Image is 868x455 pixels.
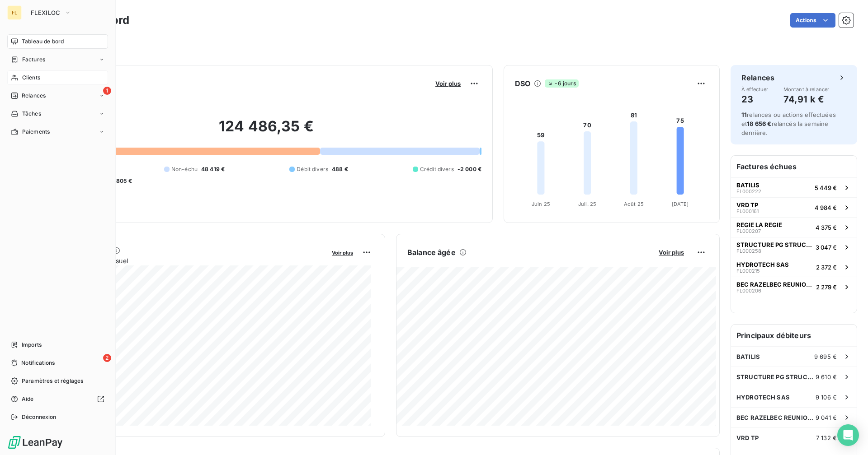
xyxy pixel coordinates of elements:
[816,373,837,381] span: 9 610 €
[103,354,111,362] span: 2
[816,224,837,231] span: 4 375 €
[7,5,22,20] div: FL
[731,217,857,237] button: REGIE LA REGIEFL0002074 375 €
[731,177,857,197] button: BATILISFL0002225 449 €
[741,92,769,107] h4: 23
[731,197,857,217] button: VRD TPFL0001614 984 €
[659,249,684,256] span: Voir plus
[656,248,687,256] button: Voir plus
[22,56,45,64] span: Factures
[736,228,761,234] span: FL000207
[22,92,46,100] span: Relances
[816,394,837,401] span: 9 106 €
[22,341,42,349] span: Imports
[51,256,325,265] span: Chiffre d'affaires mensuel
[532,201,550,207] tspan: Juin 25
[731,156,857,177] h6: Factures échues
[736,209,759,214] span: FL000161
[741,111,836,136] span: relances ou actions effectuées et relancés la semaine dernière.
[7,392,108,406] a: Aide
[816,434,837,441] span: 7 132 €
[790,13,835,28] button: Actions
[22,377,83,385] span: Paramètres et réglages
[736,189,761,194] span: FL000222
[741,72,774,83] h6: Relances
[624,201,644,207] tspan: Août 25
[329,248,356,256] button: Voir plus
[741,87,769,92] span: À effectuer
[578,201,596,207] tspan: Juil. 25
[433,79,463,88] button: Voir plus
[736,221,782,228] span: REGIE LA REGIE
[22,413,57,421] span: Déconnexion
[420,165,454,173] span: Crédit divers
[731,325,857,346] h6: Principaux débiteurs
[51,117,481,144] h2: 124 486,35 €
[672,201,689,207] tspan: [DATE]
[731,237,857,257] button: STRUCTURE PG STRUCTUREFL0002583 047 €
[736,414,816,421] span: BEC RAZELBEC REUNION EASYNOV
[783,87,830,92] span: Montant à relancer
[736,248,761,254] span: FL000258
[731,257,857,277] button: HYDROTECH SASFL0002152 372 €
[814,353,837,360] span: 9 695 €
[736,373,816,381] span: STRUCTURE PG STRUCTURE
[22,37,64,46] span: Tableau de bord
[816,414,837,421] span: 9 041 €
[783,92,830,107] h4: 74,91 k €
[736,268,760,274] span: FL000215
[22,128,50,136] span: Paiements
[31,9,61,16] span: FLEXILOC
[171,165,198,173] span: Non-échu
[332,250,353,256] span: Voir plus
[837,424,859,446] div: Open Intercom Messenger
[731,277,857,297] button: BEC RAZELBEC REUNION EASYNOVFL0002062 279 €
[103,87,111,95] span: 1
[407,247,456,258] h6: Balance âgée
[7,435,63,450] img: Logo LeanPay
[21,359,55,367] span: Notifications
[332,165,348,173] span: 488 €
[736,434,759,441] span: VRD TP
[22,395,34,403] span: Aide
[201,165,225,173] span: 48 419 €
[435,80,461,87] span: Voir plus
[816,283,837,291] span: 2 279 €
[736,181,759,189] span: BATILIS
[545,79,578,88] span: -6 jours
[297,165,328,173] span: Débit divers
[458,165,481,173] span: -2 000 €
[736,201,758,209] span: VRD TP
[736,241,812,248] span: STRUCTURE PG STRUCTURE
[736,261,789,268] span: HYDROTECH SAS
[22,74,40,82] span: Clients
[22,110,41,118] span: Tâches
[815,204,837,211] span: 4 984 €
[736,353,760,360] span: BATILIS
[736,394,790,401] span: HYDROTECH SAS
[515,78,530,89] h6: DSO
[736,288,761,293] span: FL000206
[736,281,812,288] span: BEC RAZELBEC REUNION EASYNOV
[113,177,132,185] span: -805 €
[747,120,771,127] span: 18 656 €
[816,244,837,251] span: 3 047 €
[816,264,837,271] span: 2 372 €
[741,111,747,118] span: 11
[815,184,837,191] span: 5 449 €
